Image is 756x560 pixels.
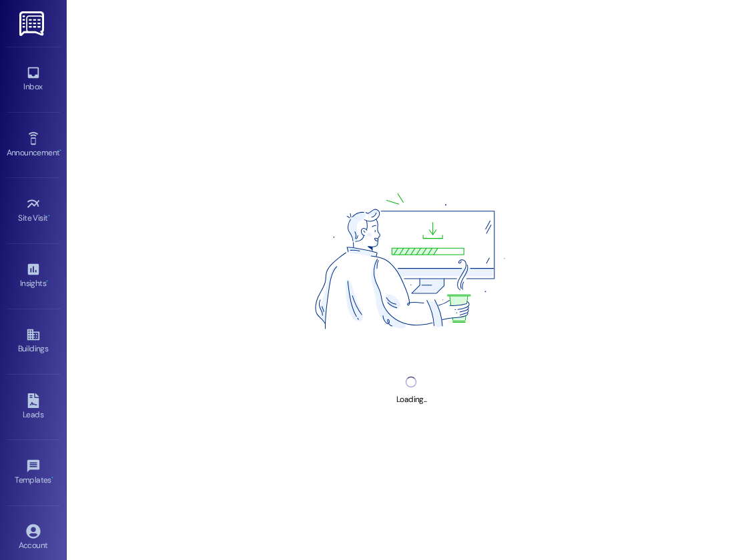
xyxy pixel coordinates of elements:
a: Site Visit • [7,193,60,229]
span: • [59,146,61,155]
div: Loading... [396,393,426,407]
a: Inbox [7,61,60,97]
span: • [48,211,50,221]
a: Templates • [7,455,60,491]
span: • [51,473,53,483]
a: Buildings [7,323,60,359]
a: Leads [7,389,60,425]
span: • [46,277,48,286]
a: Insights • [7,258,60,294]
img: ResiDesk Logo [19,11,47,36]
a: Account [7,520,60,556]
